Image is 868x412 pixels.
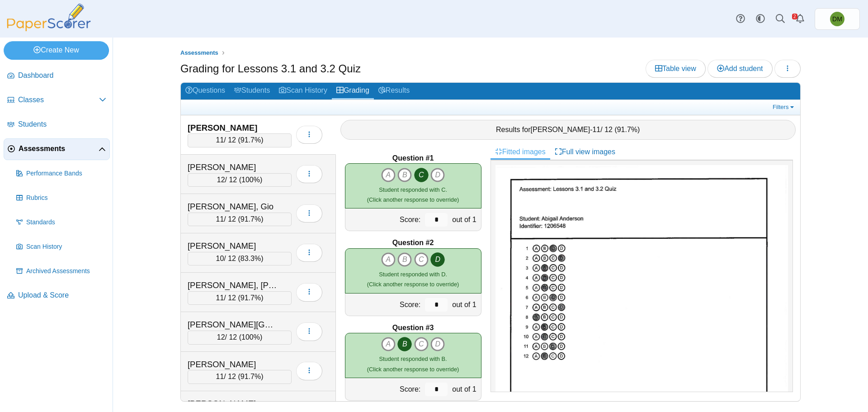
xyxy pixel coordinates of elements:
a: Students [4,114,110,136]
div: Score: [345,294,423,316]
div: [PERSON_NAME][GEOGRAPHIC_DATA] [188,319,278,331]
i: C [414,337,429,351]
a: Performance Bands [13,163,110,185]
span: 11 [592,126,600,133]
small: (Click another response to override) [367,271,459,288]
i: A [381,252,396,267]
span: Upload & Score [18,290,106,300]
i: C [414,168,429,182]
a: Results [374,83,414,99]
div: [PERSON_NAME], Gio [188,201,278,213]
i: D [430,252,445,267]
span: 11 [216,294,224,302]
span: 11 [216,136,224,144]
span: 10 [216,255,224,262]
a: Create New [4,41,109,59]
div: [PERSON_NAME] [188,122,278,134]
b: Question #3 [392,323,434,333]
span: Assessments [180,49,218,56]
div: / 12 ( ) [188,133,292,147]
div: out of 1 [450,208,481,231]
b: Question #2 [392,238,434,248]
div: Results for - / 12 ( ) [340,120,796,140]
a: Alerts [790,9,810,29]
div: Score: [345,208,423,231]
a: Assessments [4,138,110,160]
small: (Click another response to override) [367,186,459,203]
span: Add student [717,65,763,72]
a: Rubrics [13,187,110,209]
span: Assessments [19,144,99,154]
span: Domenic Mariani [830,12,844,26]
div: [PERSON_NAME] [188,359,278,370]
a: Grading [332,83,374,99]
a: Domenic Mariani [815,8,860,30]
h1: Grading for Lessons 3.1 and 3.2 Quiz [180,61,361,76]
i: B [397,252,412,267]
span: Student responded with B. [379,355,447,362]
div: [PERSON_NAME] [188,240,278,252]
span: Domenic Mariani [832,16,842,22]
span: Performance Bands [26,169,106,178]
span: Scan History [26,242,106,251]
div: [PERSON_NAME] [188,398,278,410]
div: / 12 ( ) [188,331,292,344]
span: 100% [241,333,260,341]
a: Scan History [13,236,110,258]
a: Students [230,83,274,99]
a: Filters [770,103,798,112]
b: Question #1 [392,153,434,163]
span: Student responded with C. [379,186,447,193]
span: 91.7% [241,215,261,223]
a: Archived Assessments [13,260,110,282]
a: Standards [13,212,110,233]
div: / 12 ( ) [188,370,292,384]
span: Standards [26,218,106,227]
a: Add student [708,60,772,78]
small: (Click another response to override) [367,355,459,372]
span: 91.7% [241,136,261,144]
a: Upload & Score [4,285,110,307]
div: [PERSON_NAME] [188,161,278,173]
a: Full view images [550,144,620,160]
div: out of 1 [450,378,481,400]
a: Classes [4,90,110,111]
div: / 12 ( ) [188,252,292,265]
i: A [381,337,396,351]
span: Student responded with D. [379,271,447,278]
i: D [430,168,445,182]
div: / 12 ( ) [188,213,292,226]
span: 91.7% [241,294,261,302]
i: B [397,337,412,351]
div: [PERSON_NAME], [PERSON_NAME] [188,279,278,291]
i: D [430,337,445,351]
span: Rubrics [26,194,106,203]
span: 12 [217,333,225,341]
div: / 12 ( ) [188,173,292,187]
div: / 12 ( ) [188,291,292,305]
div: out of 1 [450,294,481,316]
span: [PERSON_NAME] [531,126,590,133]
span: 91.7% [241,373,261,380]
span: 11 [216,373,224,380]
span: 100% [241,176,260,184]
a: Table view [646,60,706,78]
span: Dashboard [18,71,106,81]
span: 83.3% [241,255,261,262]
img: PaperScorer [4,4,94,31]
span: Archived Assessments [26,267,106,276]
span: 91.7% [617,126,637,133]
a: Scan History [274,83,332,99]
a: Fitted images [491,144,550,160]
span: Classes [18,95,99,105]
div: Score: [345,378,423,400]
i: B [397,168,412,182]
i: C [414,252,429,267]
span: Students [18,119,106,129]
span: 12 [217,176,225,184]
i: A [381,168,396,182]
span: Table view [655,65,696,72]
a: PaperScorer [4,25,94,33]
a: Questions [181,83,230,99]
span: 11 [216,215,224,223]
